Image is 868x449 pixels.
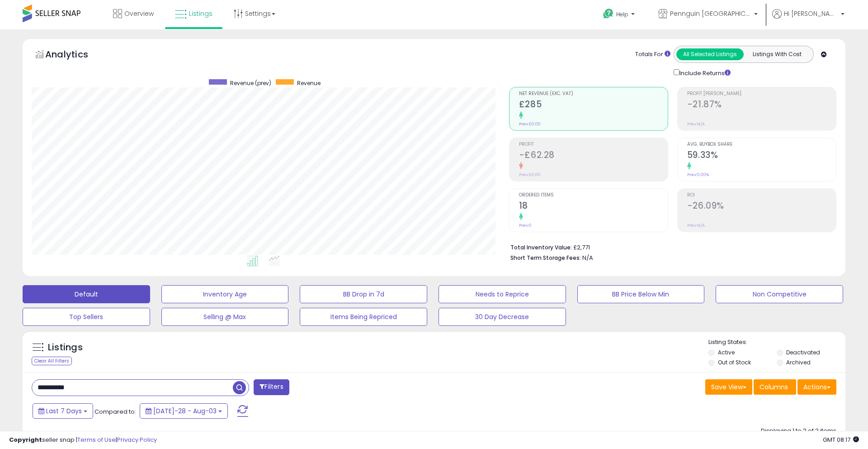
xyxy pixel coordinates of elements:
[687,91,836,96] span: Profit [PERSON_NAME]
[687,99,836,111] h2: -21.87%
[687,121,705,127] small: Prev: N/A
[603,8,614,19] i: Get Help
[718,349,735,356] label: Active
[743,48,811,60] button: Listings With Cost
[577,285,705,303] button: BB Price Below Min
[9,435,42,444] strong: Copyright
[519,201,668,213] h2: 18
[705,379,752,395] button: Save View
[797,379,836,395] button: Actions
[687,193,836,198] span: ROI
[616,10,628,18] span: Help
[46,406,82,416] span: Last 7 Days
[667,67,741,78] div: Include Returns
[48,341,83,354] h5: Listings
[519,142,668,147] span: Profit
[117,435,157,444] a: Privacy Policy
[140,403,228,419] button: [DATE]-28 - Aug-03
[519,99,668,111] h2: £285
[635,50,670,59] div: Totals For
[77,435,116,444] a: Terms of Use
[510,241,830,252] li: £2,771
[687,201,836,213] h2: -26.09%
[708,338,845,347] p: Listing States:
[439,308,566,326] button: 30 Day Decrease
[718,358,751,366] label: Out of Stock
[823,435,859,444] span: 2025-08-12 08:17 GMT
[510,244,572,251] b: Total Inventory Value:
[784,9,838,18] span: Hi [PERSON_NAME]
[94,407,136,416] span: Compared to:
[300,285,427,303] button: BB Drop in 7d
[297,79,321,87] span: Revenue
[439,285,566,303] button: Needs to Reprice
[33,403,93,419] button: Last 7 Days
[687,223,705,228] small: Prev: N/A
[124,9,154,18] span: Overview
[45,48,106,63] h5: Analytics
[759,382,788,392] span: Columns
[687,150,836,162] h2: 59.33%
[754,379,796,395] button: Columns
[519,121,541,127] small: Prev: £0.00
[23,308,150,326] button: Top Sellers
[519,193,668,198] span: Ordered Items
[189,9,212,18] span: Listings
[161,285,289,303] button: Inventory Age
[519,223,532,228] small: Prev: 0
[510,254,581,262] b: Short Term Storage Fees:
[772,9,844,29] a: Hi [PERSON_NAME]
[519,91,668,96] span: Net Revenue (Exc. VAT)
[786,349,820,356] label: Deactivated
[519,150,668,162] h2: -£62.28
[687,142,836,147] span: Avg. Buybox Share
[519,172,541,177] small: Prev: £0.00
[9,436,157,444] div: seller snap | |
[254,379,289,395] button: Filters
[153,406,217,416] span: [DATE]-28 - Aug-03
[582,253,593,262] span: N/A
[761,427,836,435] div: Displaying 1 to 2 of 2 items
[786,358,811,366] label: Archived
[676,48,744,60] button: All Selected Listings
[32,357,72,365] div: Clear All Filters
[23,285,150,303] button: Default
[716,285,843,303] button: Non Competitive
[230,79,271,87] span: Revenue (prev)
[670,9,751,18] span: Pennguin [GEOGRAPHIC_DATA]
[161,308,289,326] button: Selling @ Max
[300,308,427,326] button: Items Being Repriced
[596,1,644,29] a: Help
[687,172,709,177] small: Prev: 0.00%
